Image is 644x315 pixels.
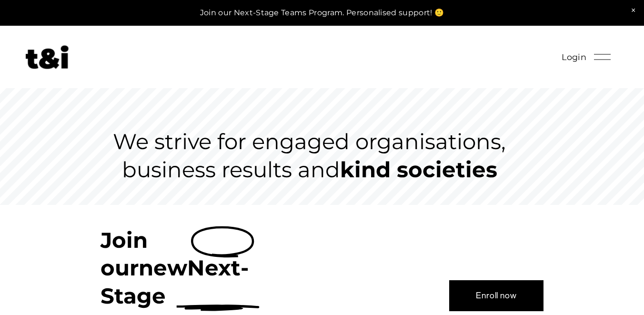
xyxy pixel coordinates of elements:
strong: Join our [101,227,154,281]
a: Enroll now [449,280,543,311]
strong: new [139,254,187,281]
strong: kind societies [340,156,497,183]
img: Future of Work Experts [26,45,69,69]
h3: We strive for engaged organisations, business results and [101,128,519,183]
a: Login [562,50,586,65]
